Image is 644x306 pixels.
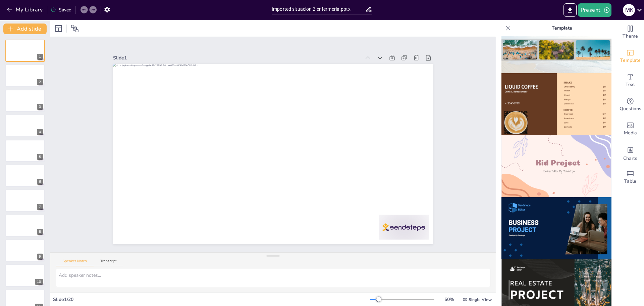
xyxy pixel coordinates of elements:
[620,57,641,64] span: Template
[623,3,635,17] button: M K
[617,44,644,69] div: Add ready made slides
[5,64,45,87] div: 2
[620,105,641,113] span: Questions
[469,297,492,302] span: Single View
[563,3,577,17] button: Export to PowerPoint
[501,11,611,73] img: thumb-7.png
[626,81,635,88] span: Text
[5,215,45,237] div: 8
[5,115,45,137] div: 4
[501,135,611,197] img: thumb-9.png
[37,79,43,85] div: 2
[501,197,611,259] img: thumb-10.png
[37,104,43,110] div: 3
[272,4,365,14] input: Insert title
[134,23,377,81] div: Slide 1
[617,165,644,189] div: Add a table
[441,296,457,303] div: 50 %
[37,204,43,210] div: 7
[5,90,45,112] div: 3
[53,296,370,303] div: Slide 1 / 20
[623,4,635,16] div: M K
[617,69,644,93] div: Add text boxes
[501,73,611,135] img: thumb-8.png
[37,154,43,160] div: 5
[71,25,79,33] span: Position
[56,259,94,266] button: Speaker Notes
[5,140,45,162] div: 5
[53,23,64,34] div: Layout
[617,93,644,117] div: Get real-time input from your audience
[5,40,45,62] div: 1
[617,117,644,141] div: Add images, graphics, shapes or video
[5,4,46,15] button: My Library
[623,33,638,40] span: Theme
[5,239,45,262] div: 9
[51,7,71,13] div: Saved
[5,264,45,287] div: 10
[623,155,637,162] span: Charts
[514,20,610,36] p: Template
[5,165,45,187] div: 6
[624,178,636,185] span: Table
[37,54,43,60] div: 1
[5,189,45,212] div: 7
[35,279,43,285] div: 10
[37,179,43,185] div: 6
[37,254,43,260] div: 9
[37,229,43,235] div: 8
[617,141,644,165] div: Add charts and graphs
[94,259,123,266] button: Transcript
[3,24,47,34] button: Add slide
[624,129,637,137] span: Media
[617,20,644,44] div: Change the overall theme
[578,3,611,17] button: Present
[37,129,43,135] div: 4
